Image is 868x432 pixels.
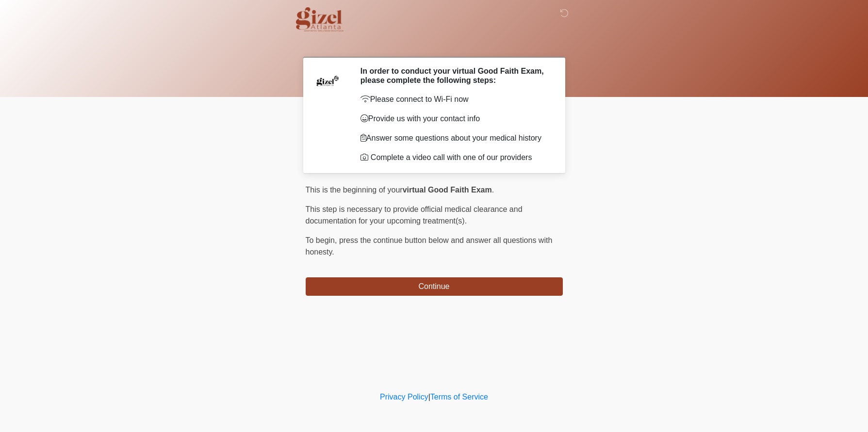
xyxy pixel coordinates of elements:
[360,152,548,163] li: Complete a video call with one of our providers
[313,66,342,96] img: Agent Avatar
[306,205,523,225] span: This step is necessary to provide official medical clearance and documentation for your upcoming ...
[428,393,430,401] a: |
[306,277,563,296] button: Continue
[492,186,494,194] span: .
[430,393,488,401] a: Terms of Service
[380,393,428,401] a: Privacy Policy
[306,236,339,244] span: To begin,
[403,186,492,194] strong: virtual Good Faith Exam
[360,94,548,105] p: Please connect to Wi-Fi now
[360,132,548,144] p: Answer some questions about your medical history
[298,35,570,53] h1: ‎ ‎
[360,66,548,85] h2: In order to conduct your virtual Good Faith Exam, please complete the following steps:
[360,113,548,125] p: Provide us with your contact info
[306,236,553,256] span: press the continue button below and answer all questions with honesty.
[296,7,344,32] img: Gizel Atlanta Logo
[306,186,403,194] span: This is the beginning of your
